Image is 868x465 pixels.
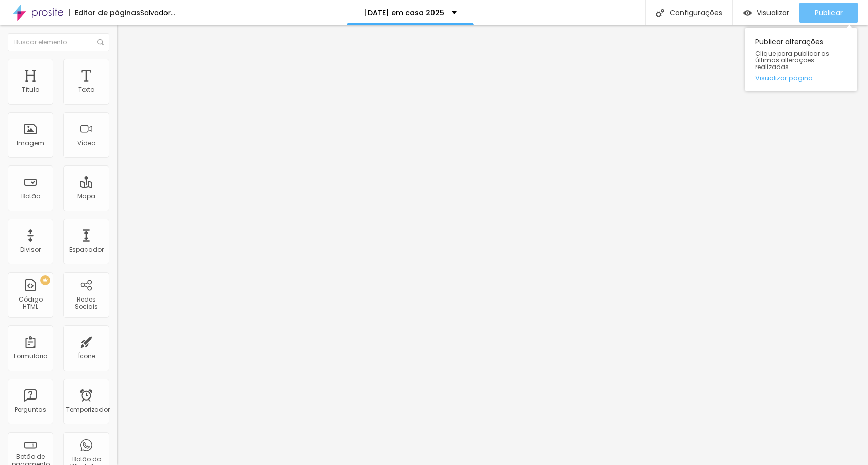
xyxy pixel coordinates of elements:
[75,295,98,311] font: Redes Sociais
[78,352,95,360] font: Ícone
[743,9,752,17] img: view-1.svg
[19,295,43,311] font: Código HTML
[670,8,722,18] font: Configurações
[364,8,444,18] font: [DATE] em casa 2025
[22,85,39,94] font: Título
[77,192,95,201] font: Mapa
[15,405,46,414] font: Perguntas
[140,8,175,18] font: Salvador...
[757,8,789,18] font: Visualizar
[69,245,104,254] font: Espaçador
[815,8,843,18] font: Publicar
[20,245,41,254] font: Divisor
[8,33,109,51] input: Buscar elemento
[78,85,94,94] font: Texto
[755,49,829,71] font: Clique para publicar as últimas alterações realizadas
[14,352,47,360] font: Formulário
[21,192,40,201] font: Botão
[117,25,868,465] iframe: Editor
[755,75,847,81] a: Visualizar página
[799,3,858,23] button: Publicar
[656,9,664,17] img: Ícone
[66,405,110,414] font: Temporizador
[97,39,104,45] img: Ícone
[755,73,813,83] font: Visualizar página
[17,139,44,147] font: Imagem
[75,8,140,18] font: Editor de páginas
[755,37,823,47] font: Publicar alterações
[77,139,95,147] font: Vídeo
[733,3,799,23] button: Visualizar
